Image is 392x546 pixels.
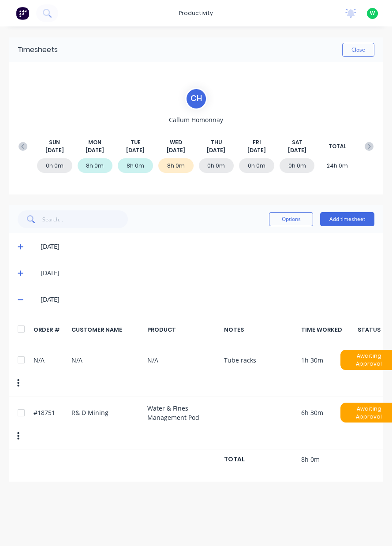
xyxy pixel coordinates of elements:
div: 8h 0m [118,158,153,173]
span: FRI [252,138,261,146]
div: 24h 0m [320,158,355,173]
button: Options [269,212,313,226]
span: SAT [292,138,302,146]
span: MON [88,138,101,146]
div: 0h 0m [199,158,234,173]
div: 8h 0m [78,158,113,173]
img: Factory [16,7,29,20]
div: 8h 0m [158,158,194,173]
div: productivity [175,7,217,20]
span: [DATE] [86,146,104,154]
div: 0h 0m [239,158,274,173]
span: SUN [49,138,60,146]
input: Search... [42,210,128,228]
span: W [370,9,375,17]
span: THU [211,138,222,146]
div: [DATE] [41,295,374,304]
div: TIME WORKED [301,325,358,334]
button: Add timesheet [320,212,374,226]
span: TUE [131,138,141,146]
div: 0h 0m [37,158,72,173]
div: 0h 0m [280,158,315,173]
span: [DATE] [126,146,145,154]
div: C H [185,88,207,110]
div: CUSTOMER NAME [71,325,142,334]
div: Timesheets [18,45,58,55]
span: TOTAL [329,142,346,150]
div: [DATE] [41,268,374,278]
div: ORDER # [34,325,67,334]
button: Close [342,43,374,57]
span: [DATE] [247,146,266,154]
span: WED [170,138,182,146]
span: [DATE] [207,146,225,154]
div: PRODUCT [147,325,219,334]
div: [DATE] [41,242,374,251]
div: STATUS [363,325,374,334]
span: [DATE] [167,146,185,154]
div: NOTES [224,325,296,334]
span: Callum Homonnay [169,115,223,124]
span: [DATE] [45,146,64,154]
span: [DATE] [288,146,306,154]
